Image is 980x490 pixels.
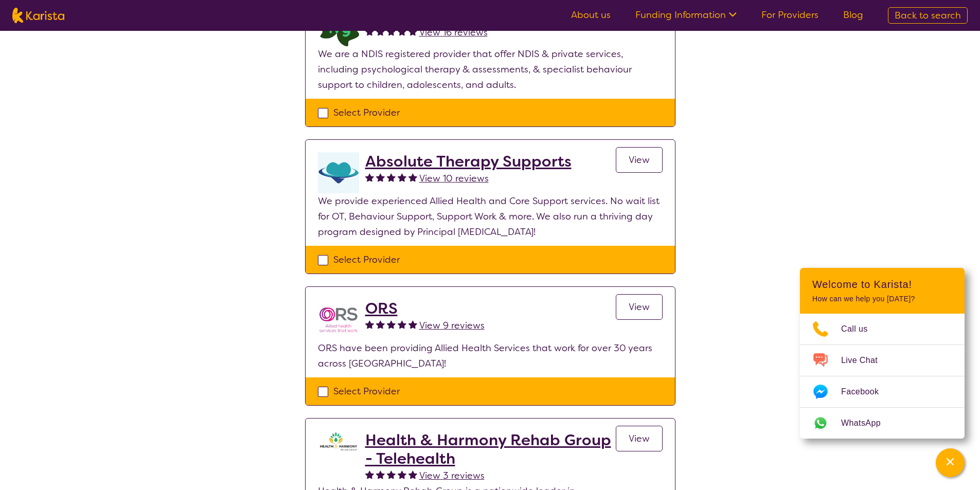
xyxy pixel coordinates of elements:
img: ztak9tblhgtrn1fit8ap.png [318,431,359,451]
img: fullstar [398,27,406,35]
a: View 9 reviews [419,318,485,333]
span: View [629,154,650,166]
img: fullstar [387,173,396,182]
img: fullstar [365,320,374,329]
ul: Choose channel [800,314,965,439]
span: Live Chat [841,353,890,368]
a: View [616,426,663,451]
img: fullstar [376,470,385,479]
p: We provide experienced Allied Health and Core Support services. No wait list for OT, Behaviour Su... [318,193,663,240]
a: Web link opens in a new tab. [800,408,965,439]
a: View 10 reviews [419,171,489,186]
span: View [629,301,650,313]
img: fullstar [365,470,374,479]
img: fullstar [398,320,406,329]
a: Back to search [888,7,968,24]
span: Call us [841,321,880,337]
div: Channel Menu [800,268,965,439]
a: Funding Information [635,9,737,21]
img: fullstar [398,173,406,182]
a: Health & Harmony Rehab Group - Telehealth [365,431,616,468]
span: View 9 reviews [419,319,485,332]
span: View [629,432,650,445]
img: fullstar [387,27,396,35]
img: fullstar [376,173,385,182]
p: ORS have been providing Allied Health Services that work for over 30 years across [GEOGRAPHIC_DATA]! [318,340,663,371]
a: View 16 reviews [419,25,488,40]
span: Facebook [841,384,891,400]
a: About us [571,9,611,21]
button: Channel Menu [936,448,965,477]
img: Karista logo [12,8,64,23]
span: View 3 reviews [419,469,485,482]
img: fullstar [365,27,374,35]
a: View [616,147,663,173]
span: WhatsApp [841,415,893,431]
img: fullstar [376,27,385,35]
span: Back to search [895,9,961,22]
a: ORS [365,299,485,318]
img: nspbnteb0roocrxnmwip.png [318,299,359,340]
img: fullstar [408,320,417,329]
span: View 10 reviews [419,172,489,185]
a: View 3 reviews [419,468,485,483]
img: fullstar [408,173,417,182]
img: fullstar [365,173,374,182]
p: How can we help you [DATE]? [812,295,952,303]
img: fullstar [398,470,406,479]
a: For Providers [761,9,818,21]
img: otyvwjbtyss6nczvq3hf.png [318,152,359,193]
h2: Welcome to Karista! [812,278,952,291]
a: Blog [843,9,863,21]
img: fullstar [387,320,396,329]
img: fullstar [408,470,417,479]
img: fullstar [408,27,417,35]
p: We are a NDIS registered provider that offer NDIS & private services, including psychological the... [318,46,663,93]
a: View [616,294,663,320]
img: fullstar [387,470,396,479]
img: fullstar [376,320,385,329]
a: Absolute Therapy Supports [365,152,572,171]
span: View 16 reviews [419,26,488,39]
